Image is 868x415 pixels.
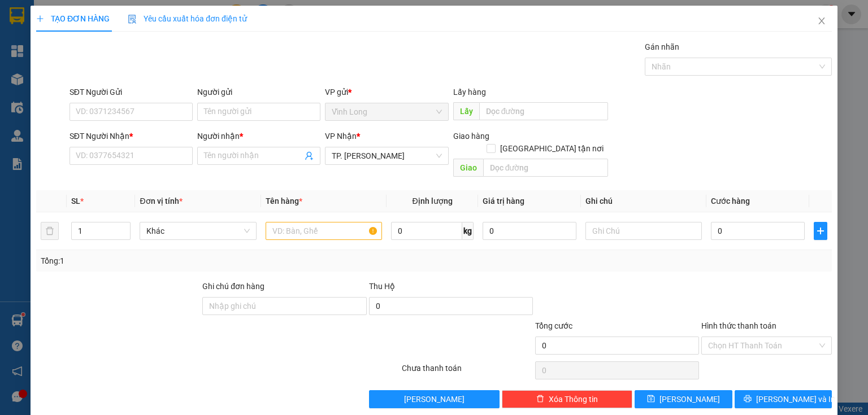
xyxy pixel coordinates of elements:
[197,86,320,98] div: Người gửi
[368,282,394,291] span: Thu Hộ
[536,395,544,404] span: delete
[502,390,632,408] button: deleteXóa Thông tin
[202,297,366,315] input: Ghi chú đơn hàng
[581,190,706,212] th: Ghi chú
[71,196,80,206] span: SL
[635,390,732,408] button: save[PERSON_NAME]
[453,159,483,177] span: Giao
[128,15,137,24] img: icon
[645,42,679,51] label: Gán nhãn
[412,196,452,206] span: Định lượng
[332,103,441,120] span: Vĩnh Long
[41,255,336,267] div: Tổng: 1
[70,86,193,98] div: SĐT Người Gửi
[814,226,827,235] span: plus
[462,222,474,240] span: kg
[735,390,832,408] button: printer[PERSON_NAME] và In
[305,151,314,160] span: user-add
[647,395,655,404] span: save
[483,159,608,177] input: Dọc đường
[404,393,465,405] span: [PERSON_NAME]
[711,196,750,206] span: Cước hàng
[36,14,110,23] span: TẠO ĐƠN HÀNG
[453,102,479,120] span: Lấy
[814,222,827,240] button: plus
[401,362,533,382] div: Chưa thanh toán
[146,222,249,239] span: Khác
[483,196,524,206] span: Giá trị hàng
[128,14,247,23] span: Yêu cầu xuất hóa đơn điện tử
[36,15,44,23] span: plus
[659,393,720,405] span: [PERSON_NAME]
[744,395,752,404] span: printer
[266,222,382,240] input: VD: Bàn, Ghế
[496,142,608,155] span: [GEOGRAPHIC_DATA] tận nơi
[453,132,489,141] span: Giao hàng
[325,86,448,98] div: VP gửi
[756,393,835,405] span: [PERSON_NAME] và In
[806,6,837,37] button: Close
[483,222,576,240] input: 0
[41,222,59,240] button: delete
[70,130,193,142] div: SĐT Người Nhận
[535,321,572,330] span: Tổng cước
[585,222,702,240] input: Ghi Chú
[140,196,182,206] span: Đơn vị tính
[368,390,499,408] button: [PERSON_NAME]
[701,321,776,330] label: Hình thức thanh toán
[817,16,826,25] span: close
[202,282,264,291] label: Ghi chú đơn hàng
[325,132,357,141] span: VP Nhận
[549,393,598,405] span: Xóa Thông tin
[479,102,608,120] input: Dọc đường
[266,196,302,206] span: Tên hàng
[332,147,441,164] span: TP. Hồ Chí Minh
[453,88,485,97] span: Lấy hàng
[197,130,320,142] div: Người nhận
